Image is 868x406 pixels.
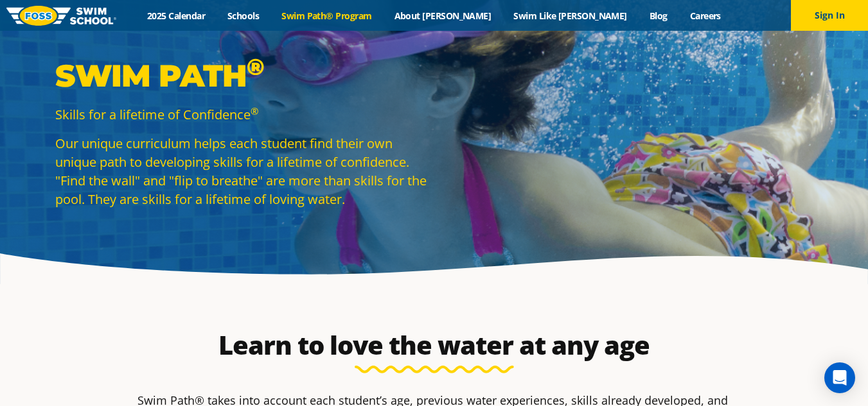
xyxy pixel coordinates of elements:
sup: ® [247,53,264,81]
a: Swim Path® Program [270,10,383,22]
a: 2025 Calendar [136,10,217,22]
p: Our unique curriculum helps each student find their own unique path to developing skills for a li... [55,134,428,208]
p: Skills for a lifetime of Confidence [55,105,428,124]
p: Swim Path [55,56,428,95]
a: Schools [217,10,270,22]
sup: ® [251,105,258,117]
a: Careers [678,10,732,22]
img: FOSS Swim School Logo [6,6,116,26]
div: Open Intercom Messenger [824,362,855,393]
h2: Learn to love the water at any age [131,330,738,360]
a: Blog [638,10,678,22]
a: About [PERSON_NAME] [383,10,502,22]
a: Swim Like [PERSON_NAME] [502,10,639,22]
